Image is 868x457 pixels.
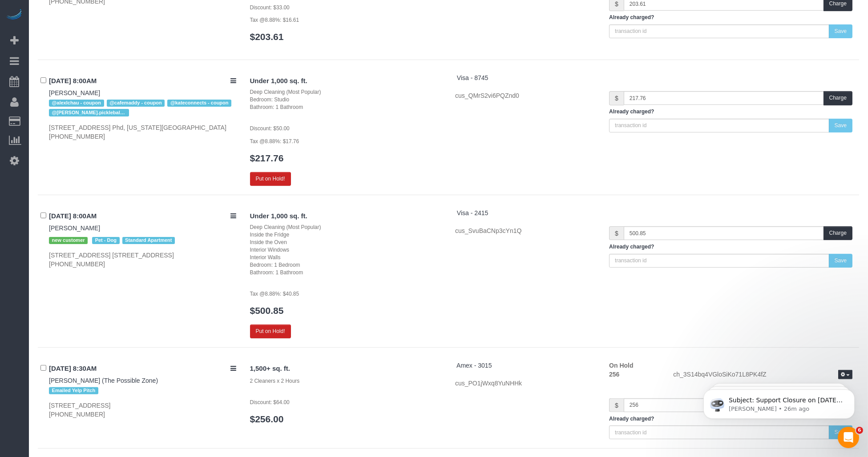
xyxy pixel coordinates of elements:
[250,77,442,85] h4: Under 1,000 sq. ft.
[609,254,829,268] input: transaction id
[49,401,237,419] div: [STREET_ADDRESS] [PHONE_NUMBER]
[250,212,442,220] h4: Under 1,000 sq. ft.
[609,362,633,369] strong: On Hold
[856,427,863,434] span: 6
[49,365,237,373] h4: [DATE] 8:30AM
[250,172,291,186] button: Put on Hold!
[457,209,489,216] a: Visa - 2415
[49,233,237,246] div: Tags
[455,226,596,235] div: cus_SvuBaCNp3cYn1Q
[690,371,868,433] iframe: Intercom notifications message
[49,251,237,269] div: [STREET_ADDRESS] [STREET_ADDRESS] [PHONE_NUMBER]
[92,237,119,244] span: Pet - Dog
[49,77,237,85] h4: [DATE] 8:00AM
[824,226,852,240] button: Charge
[122,237,175,244] span: Standard Apartment
[250,138,299,144] small: Tax @8.88%: $17.76
[250,254,442,261] div: Interior Walls
[250,269,442,277] div: Bathroom: 1 Bathroom
[250,17,299,23] small: Tax @8.88%: $16.61
[666,370,859,381] div: ch_3S14bq4VGloSiKo71L8PK4fZ
[609,24,829,38] input: transaction id
[609,416,852,422] h5: Already charged?
[824,91,852,105] button: Charge
[609,91,624,105] span: $
[455,91,596,100] div: cus_QMrS2vi6PQZnd0
[250,399,290,405] small: Discount: $64.00
[838,427,859,448] iframe: Intercom live chat
[49,237,88,244] span: new customer
[457,74,489,81] a: Visa - 8745
[49,387,98,394] span: Emailed Yelp Pitch
[250,104,442,111] div: Bathroom: 1 Bathroom
[250,96,442,104] div: Bedroom: Studio
[455,379,596,388] div: cus_PO1jWxq8YuNHHk
[250,246,442,254] div: Interior Windows
[250,378,300,384] small: 2 Cleaners x 2 Hours
[250,224,442,231] div: Deep Cleaning (Most Popular)
[456,362,492,369] a: Amex - 3015
[250,239,442,246] div: Inside the Oven
[167,100,231,107] span: @kateconnects - coupon
[609,371,619,378] strong: 256
[49,97,237,119] div: Tags
[49,123,237,141] div: [STREET_ADDRESS] Phd, [US_STATE][GEOGRAPHIC_DATA] [PHONE_NUMBER]
[49,109,129,116] span: @[PERSON_NAME].pickleball - coupon
[250,4,290,11] small: Discount: $33.00
[250,153,284,163] a: $217.76
[609,398,624,412] span: $
[250,305,284,316] a: $500.85
[250,231,442,239] div: Inside the Fridge
[609,109,852,115] h5: Already charged?
[49,100,104,107] span: @alexlchau - coupon
[5,9,23,21] img: Automaid Logo
[250,125,290,132] small: Discount: $50.00
[609,226,624,240] span: $
[49,385,237,397] div: Tags
[250,32,284,42] a: $203.61
[250,88,442,96] div: Deep Cleaning (Most Popular)
[609,244,852,250] h5: Already charged?
[49,89,100,96] a: [PERSON_NAME]
[49,377,158,384] a: [PERSON_NAME] (The Possible Zone)
[609,15,852,20] h5: Already charged?
[250,414,284,424] a: $256.00
[49,212,237,220] h4: [DATE] 8:00AM
[49,224,100,232] a: [PERSON_NAME]
[250,365,442,373] h4: 1,500+ sq. ft.
[250,261,442,269] div: Bedroom: 1 Bedroom
[107,100,165,107] span: @cafemaddy - coupon
[609,425,829,439] input: transaction id
[250,291,299,297] small: Tax @8.88%: $40.85
[609,119,829,132] input: transaction id
[250,325,291,338] button: Put on Hold!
